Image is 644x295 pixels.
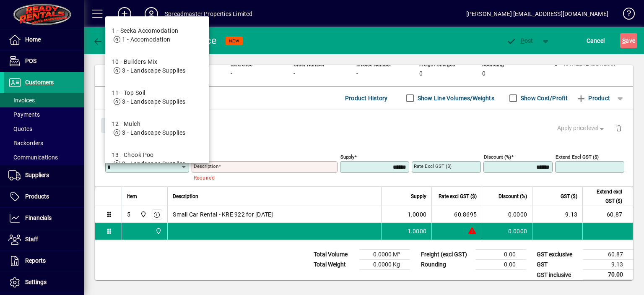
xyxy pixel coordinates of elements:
a: Knowledge Base [617,2,634,29]
span: Payments [8,111,40,118]
span: 3 - Landscape Supplies [122,160,186,167]
td: 60.87 [582,206,633,223]
a: Backorders [4,136,84,150]
button: Cancel [584,33,607,48]
div: 5 [127,210,130,219]
a: Quotes [4,122,84,136]
td: 9.13 [583,260,633,270]
span: Products [25,193,49,200]
span: S [622,37,626,44]
app-page-header-button: Close [99,121,132,129]
span: Supply [411,192,426,201]
span: 1.0000 [408,227,427,235]
button: Delete [609,118,629,138]
span: 1 - Accomodation [122,36,171,43]
span: 3 - Landscape Supplies [122,67,186,74]
mat-option: 10 - Builders Mix [105,51,210,82]
td: Total Weight [309,260,360,270]
span: Suppliers [25,172,49,178]
span: Apply price level [557,124,606,133]
span: Extend excl GST ($) [588,187,622,206]
div: 10 - Builders Mix [112,57,186,66]
a: Reports [4,251,84,272]
span: P [521,37,525,44]
a: Staff [4,229,84,250]
td: GST inclusive [532,270,583,280]
span: Staff [25,236,38,243]
span: Rate excl GST ($) [439,192,477,201]
div: 60.8695 [437,210,477,219]
span: Financials [25,214,52,221]
span: Close [104,119,126,133]
mat-option: 13 - Chook Poo [105,144,210,175]
span: Cancel [587,34,605,47]
td: GST [532,260,583,270]
span: - [356,70,358,77]
a: POS [4,51,84,72]
span: 0 [482,70,486,77]
div: Spreadmaster Properties Limited [165,7,252,21]
td: 0.0000 [482,223,532,240]
button: Add [111,6,138,21]
div: 11 - Top Soil [112,89,186,97]
span: Quotes [8,125,32,132]
mat-error: Required [194,173,331,182]
span: Back [93,37,121,44]
a: Invoices [4,93,84,107]
button: Close [101,118,130,133]
a: Payments [4,107,84,122]
app-page-header-button: Delete [609,124,629,132]
a: Home [4,29,84,50]
mat-option: 1 - Seeka Accomodation [105,20,210,51]
span: 0 [419,70,423,77]
mat-label: Extend excl GST ($) [556,154,599,160]
button: Save [620,33,637,48]
button: Product History [342,91,391,106]
span: - [293,70,295,77]
span: Home [25,36,41,43]
span: Customers [25,79,54,86]
td: GST exclusive [532,250,583,260]
span: 1.0000 [408,210,427,219]
mat-option: 11 - Top Soil [105,82,210,113]
label: Show Cost/Profit [519,94,568,102]
span: Discount (%) [499,192,527,201]
span: GST ($) [561,192,577,201]
div: 1 - Seeka Accomodation [112,26,179,35]
span: ost [506,37,533,44]
span: ave [622,34,635,47]
a: Settings [4,272,84,293]
mat-label: Rate excl GST ($) [414,163,452,169]
td: 0.00 [475,260,526,270]
span: 965 State Highway 2 [153,227,163,236]
a: Suppliers [4,165,84,186]
div: Product [95,110,633,140]
td: Total Volume [309,250,360,260]
td: 60.87 [583,250,633,260]
mat-label: Description [194,163,218,169]
span: NEW [229,38,239,44]
a: Communications [4,150,84,164]
button: Back [91,33,123,48]
span: Small Car Rental - KRE 922 for [DATE] [173,210,273,219]
td: 0.0000 [482,206,532,223]
span: Communications [8,154,58,161]
span: POS [25,57,36,64]
mat-option: 12 - Mulch [105,113,210,144]
span: Backorders [8,140,43,146]
button: Post [502,33,538,48]
label: Show Line Volumes/Weights [416,94,494,102]
span: Product History [345,91,388,105]
span: 3 - Landscape Supplies [122,98,186,105]
span: - [231,70,232,77]
span: Description [173,192,198,201]
td: Freight (excl GST) [417,250,475,260]
td: 9.13 [532,206,582,223]
a: Financials [4,208,84,229]
button: Profile [138,6,165,21]
td: 0.00 [475,250,526,260]
mat-label: Supply [340,154,354,160]
td: 70.00 [583,270,633,280]
span: 965 State Highway 2 [138,210,148,219]
span: Invoices [8,97,35,104]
